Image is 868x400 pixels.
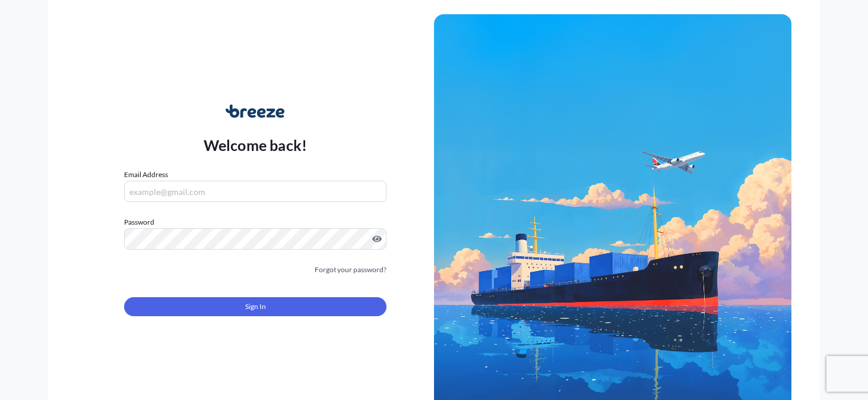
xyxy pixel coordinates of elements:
label: Email Address [124,169,168,181]
button: Sign In [124,297,387,316]
span: Sign In [245,301,266,313]
input: example@gmail.com [124,181,387,202]
p: Welcome back! [204,136,308,155]
label: Password [124,216,387,228]
button: Show password [372,234,382,244]
a: Forgot your password? [315,264,387,276]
